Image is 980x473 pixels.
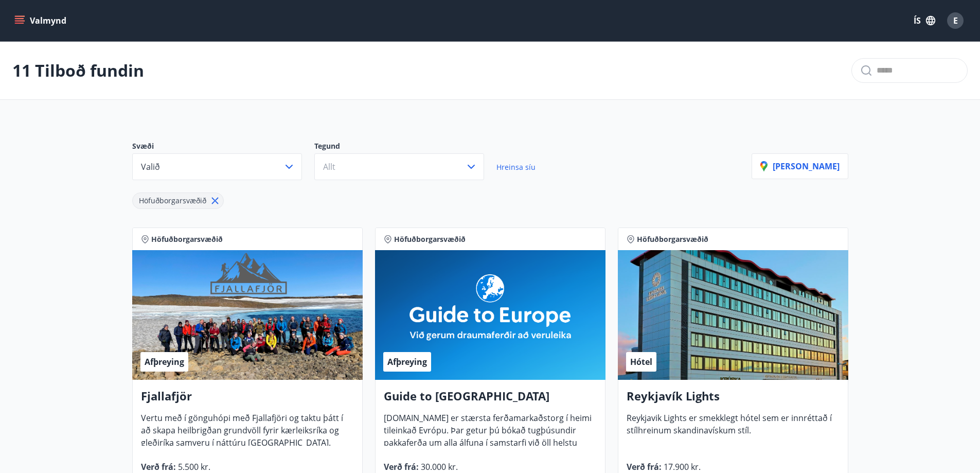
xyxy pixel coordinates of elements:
button: [PERSON_NAME] [752,153,848,179]
p: Tegund [314,141,496,153]
span: Höfuðborgarsvæðið [394,234,466,244]
p: [PERSON_NAME] [760,161,840,172]
span: Allt [323,161,335,172]
button: Allt [314,153,484,180]
p: Svæði [132,141,314,153]
span: Hreinsa síu [496,162,536,172]
span: Höfuðborgarsvæðið [151,234,223,244]
span: Valið [141,161,160,172]
span: Afþreying [387,356,427,367]
p: 11 Tilboð fundin [12,59,144,82]
button: Valið [132,153,302,180]
span: Vertu með í gönguhópi með Fjallafjöri og taktu þátt í að skapa heilbrigðan grundvöll fyrir kærlei... [141,412,343,457]
span: 30.000 kr. [419,461,458,472]
h4: Guide to [GEOGRAPHIC_DATA] [384,388,597,412]
span: Hótel [630,356,652,367]
button: menu [12,11,70,30]
h4: Fjallafjör [141,388,354,412]
span: Höfuðborgarsvæðið [637,234,708,244]
button: E [943,8,968,33]
span: 5.500 kr. [176,461,210,472]
span: Höfuðborgarsvæðið [139,196,206,205]
span: 17.900 kr. [662,461,701,472]
div: Höfuðborgarsvæðið [132,192,224,209]
button: ÍS [908,11,941,30]
span: E [953,15,958,26]
span: Reykjavik Lights er smekklegt hótel sem er innréttað í stílhreinum skandinavískum stíl. [627,412,832,444]
span: Afþreying [145,356,184,367]
h4: Reykjavík Lights [627,388,840,412]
